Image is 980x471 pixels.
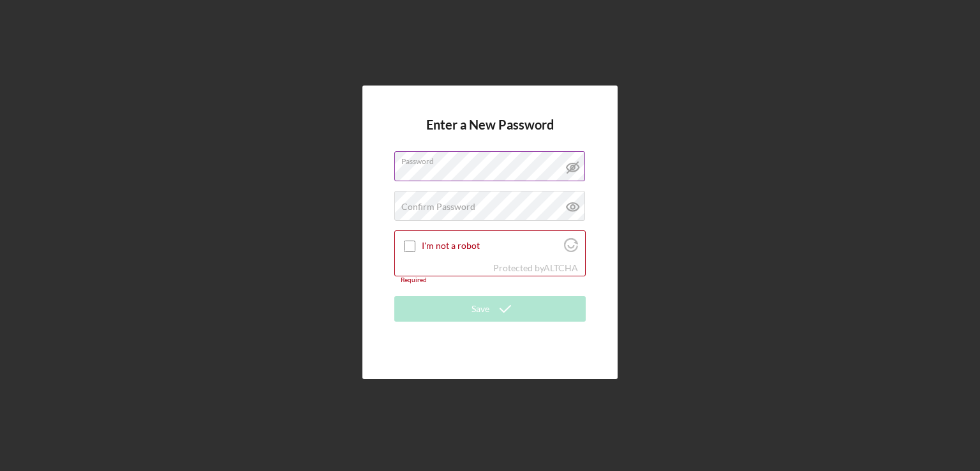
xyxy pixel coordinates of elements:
label: I'm not a robot [422,241,560,251]
label: Confirm Password [401,202,475,212]
div: Save [471,296,489,322]
a: Visit Altcha.org [544,262,578,273]
h4: Enter a New Password [426,117,554,151]
div: Protected by [493,263,578,273]
a: Visit Altcha.org [564,243,578,254]
button: Save [394,296,586,322]
div: Required [394,276,586,284]
label: Password [401,152,585,166]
